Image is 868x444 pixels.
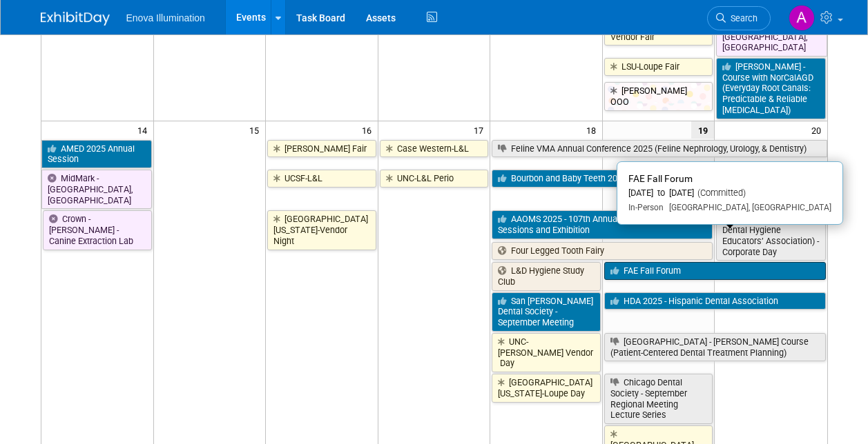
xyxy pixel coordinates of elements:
a: Search [707,6,771,30]
a: UNC-[PERSON_NAME] Vendor Day [492,333,601,372]
a: Four Legged Tooth Fairy [492,242,713,260]
a: Feline VMA Annual Conference 2025 (Feline Nephrology, Urology, & Dentistry) [492,140,827,158]
a: [GEOGRAPHIC_DATA][US_STATE]-Loupe Day [492,374,601,402]
a: [GEOGRAPHIC_DATA] - [PERSON_NAME] Course (Patient-Centered Dental Treatment Planning) [604,333,826,361]
a: MidMark - [GEOGRAPHIC_DATA], [GEOGRAPHIC_DATA] [41,170,152,209]
span: 19 [691,121,714,139]
span: 14 [136,121,153,139]
span: In-Person [628,203,664,212]
a: FAE Fall Forum [604,262,826,280]
a: UCSF-L&L [267,170,376,188]
span: 15 [248,121,265,139]
a: LSU-Loupe Fair [604,58,713,76]
a: L&D Hygiene Study Club [492,262,601,290]
div: [DATE] to [DATE] [628,188,831,199]
span: Enova Illumination [126,12,205,23]
span: 18 [585,121,602,139]
a: AMED 2025 Annual Session [41,140,152,168]
a: [PERSON_NAME] - Course with NorCalAGD (Everyday Root Canals: Predictable & Reliable [MEDICAL_DATA]) [716,58,825,119]
a: Crown - [PERSON_NAME] - Canine Extraction Lab [43,210,152,250]
a: Case Western-L&L [380,140,489,158]
img: Andrea Miller [789,5,815,31]
span: 20 [810,121,827,139]
a: San [PERSON_NAME] Dental Society - September Meeting [492,292,601,332]
a: Chicago Dental Society - September Regional Meeting Lecture Series [604,374,713,424]
span: FAE Fall Forum [628,173,693,184]
a: [PERSON_NAME] Fair [267,140,376,158]
img: ExhibitDay [41,12,110,26]
a: MidMark - [GEOGRAPHIC_DATA], [GEOGRAPHIC_DATA] [716,17,827,57]
span: Search [726,13,758,23]
a: AAOMS 2025 - 107th Annual Meeting, Scientific Sessions and Exhibition [492,210,713,239]
span: [GEOGRAPHIC_DATA], [GEOGRAPHIC_DATA] [664,203,831,212]
a: HDA 2025 - Hispanic Dental Association [604,292,826,310]
span: 16 [360,121,378,139]
a: CDHEA ([US_STATE] Dental Hygiene Educators’ Association) - Corporate Day [716,210,825,261]
a: Bourbon and Baby Teeth 2025 [492,170,825,188]
a: [GEOGRAPHIC_DATA][US_STATE]-Vendor Night [267,210,376,250]
a: [PERSON_NAME] OOO [604,82,713,110]
span: 17 [472,121,490,139]
a: UNC-L&L Perio [380,170,489,188]
span: (Committed) [694,188,746,198]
